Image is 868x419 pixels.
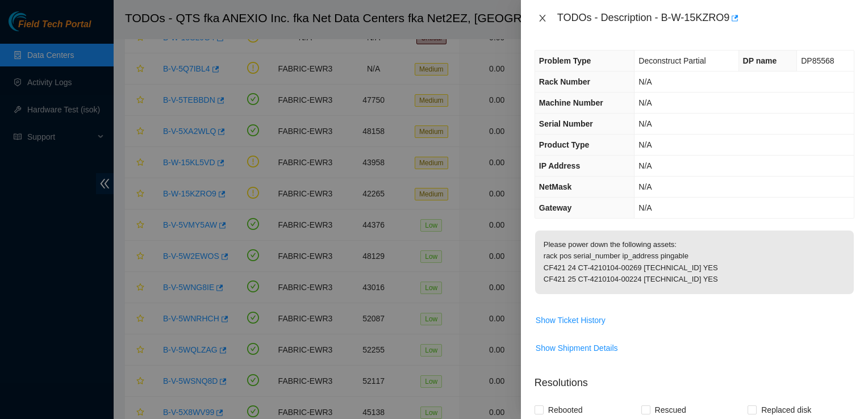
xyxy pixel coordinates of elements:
span: Product Type [539,140,589,149]
span: close [538,14,547,23]
p: Please power down the following assets: rack pos serial_number ip_address pingable CF421 24 CT-42... [535,231,854,294]
span: Rescued [650,401,691,419]
span: N/A [639,182,652,191]
button: Close [535,13,550,24]
span: N/A [639,98,652,107]
span: N/A [639,203,652,212]
span: DP85568 [801,56,834,65]
span: Machine Number [539,98,603,107]
span: Deconstruct Partial [639,56,706,65]
div: TODOs - Description - B-W-15KZRO9 [557,9,854,27]
span: IP Address [539,161,580,170]
span: Gateway [539,203,572,212]
span: N/A [639,119,652,128]
span: Show Shipment Details [536,342,618,354]
span: N/A [639,161,652,170]
span: Show Ticket History [536,314,606,326]
span: Rebooted [544,401,587,419]
button: Show Ticket History [535,311,606,329]
span: Serial Number [539,119,593,128]
span: Rack Number [539,77,590,86]
span: NetMask [539,182,572,191]
span: N/A [639,77,652,86]
span: DP name [743,56,777,65]
span: Replaced disk [757,401,816,419]
span: Problem Type [539,56,591,65]
button: Show Shipment Details [535,339,619,357]
p: Resolutions [535,366,854,391]
span: N/A [639,140,652,149]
